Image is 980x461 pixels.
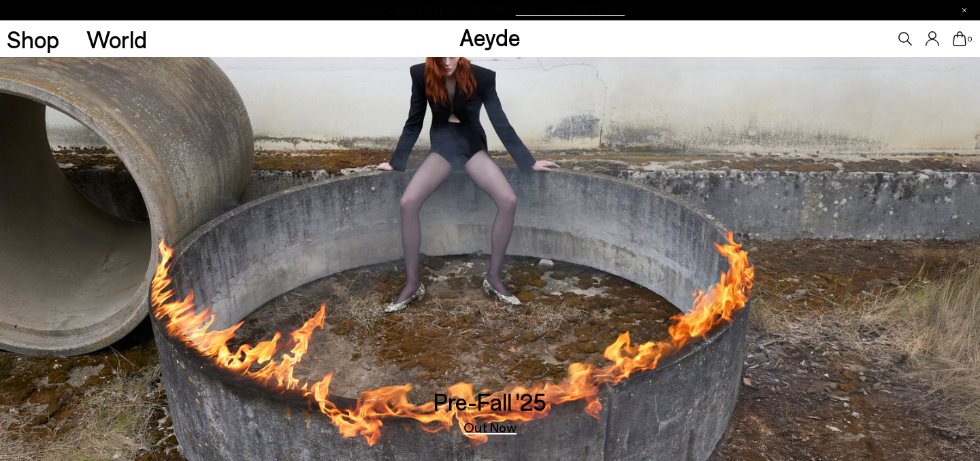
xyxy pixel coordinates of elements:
a: World [86,27,147,51]
span: Navigate to /collections/ss25-final-sizes [516,4,625,16]
font: Out Now [463,419,517,435]
a: 0 [953,31,966,46]
a: Aeyde [459,22,521,51]
a: Out Now [463,420,517,434]
font: Final Sizes | Extra 15% Off [355,2,506,17]
font: 0 [968,35,972,43]
font: Shop [7,24,59,53]
font: Pre-Fall '25 [434,387,546,415]
a: Shop [7,27,59,51]
font: World [86,24,147,53]
font: Use Code EXTRA15 [516,2,625,17]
